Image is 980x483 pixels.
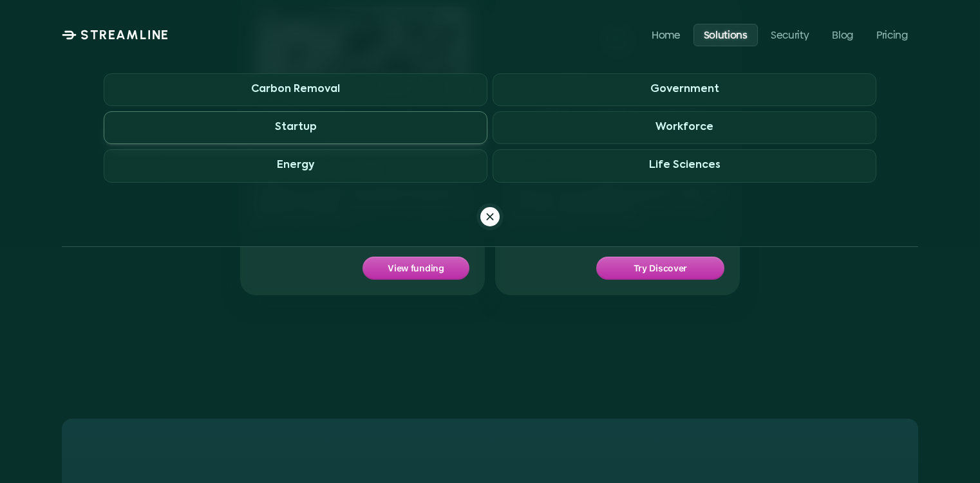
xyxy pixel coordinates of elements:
[641,23,691,46] a: Home
[493,111,876,144] a: Workforce
[596,257,724,280] a: Try Discover
[876,28,908,41] p: Pricing
[104,149,487,182] a: Energy
[80,27,169,42] p: STREAMLINE
[822,23,864,46] a: Blog
[104,73,487,106] a: Carbon Removal
[493,73,876,106] a: Government
[704,28,748,41] p: Solutions
[634,260,688,277] p: Try Discover
[104,111,487,144] a: Startup
[649,159,721,172] h3: Life Sciences
[652,28,681,41] p: Home
[771,28,809,41] p: Security
[760,23,819,46] a: Security
[363,257,469,280] a: View funding
[493,149,876,182] a: Life Sciences
[650,84,719,96] h3: Government
[388,260,444,277] p: View funding
[866,23,918,46] a: Pricing
[62,27,169,42] a: STREAMLINE
[275,122,317,134] h3: Startup
[655,122,713,134] h3: Workforce
[251,84,340,96] h3: Carbon Removal
[833,28,854,41] p: Blog
[277,159,314,172] h3: Energy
